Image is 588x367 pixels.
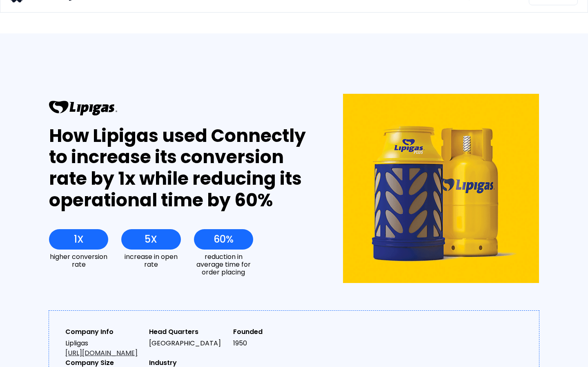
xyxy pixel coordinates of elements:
div: increase in open rate [121,253,180,268]
div: higher conversion rate [49,253,108,268]
div: Lipligas [65,338,143,358]
div: 1X [74,234,84,245]
div: How Lipigas used Connectly to increase its conversion rate by 1x while reducing its operational t... [49,125,313,211]
div: 1950 [233,338,310,348]
a: [URL][DOMAIN_NAME] [65,348,138,358]
div: reduction in average time for order placing [194,253,253,276]
ul: Language list [16,353,49,364]
aside: Language selected: English [8,353,49,364]
div: Company Info [65,327,143,337]
div: 60% [214,234,234,245]
div: Head Quarters [149,327,226,337]
div: Founded [233,327,310,337]
div: 5X [145,234,157,245]
div: [GEOGRAPHIC_DATA] [149,338,226,348]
